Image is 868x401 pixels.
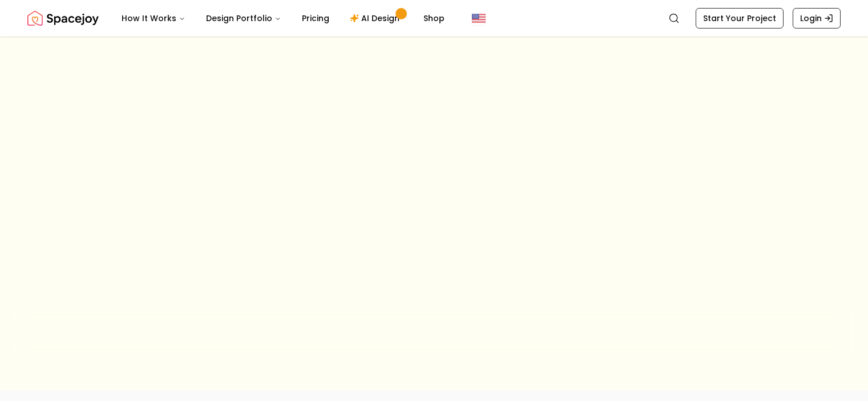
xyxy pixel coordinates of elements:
button: Design Portfolio [197,7,290,30]
a: Shop [414,7,454,30]
a: Start Your Project [696,8,784,29]
a: Login [793,8,841,29]
a: Spacejoy [27,7,99,30]
nav: Main [112,7,454,30]
img: United States [472,11,486,25]
img: Spacejoy Logo [27,7,99,30]
button: How It Works [112,7,195,30]
a: AI Design [341,7,412,30]
a: Pricing [293,7,338,30]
